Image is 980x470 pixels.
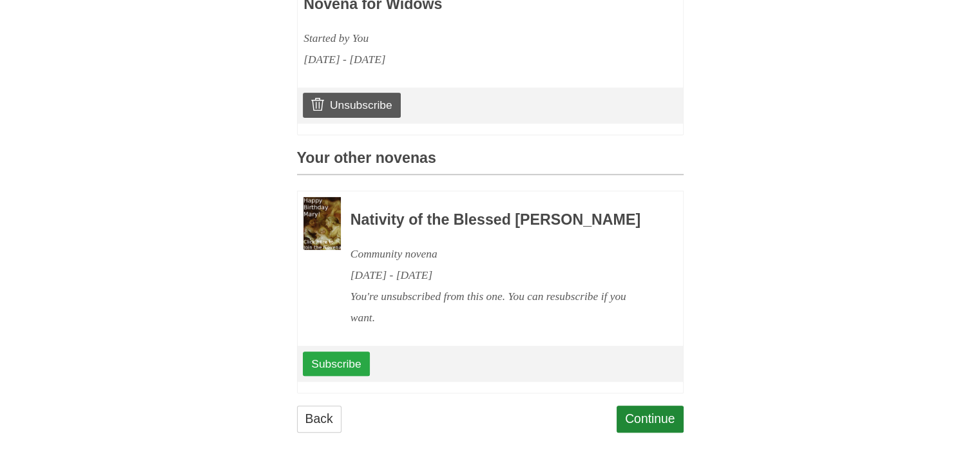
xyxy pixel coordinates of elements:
div: [DATE] - [DATE] [351,265,648,286]
div: Community novena [351,243,648,265]
a: Subscribe [303,352,369,376]
h3: Nativity of the Blessed [PERSON_NAME] [351,212,648,229]
a: Continue [617,406,684,432]
h3: Your other novenas [297,150,684,175]
div: [DATE] - [DATE] [303,49,601,70]
div: You're unsubscribed from this one. You can resubscribe if you want. [351,286,648,328]
a: Back [297,406,341,432]
img: Novena image [303,197,341,250]
a: Unsubscribe [303,93,400,117]
div: Started by You [303,28,601,49]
